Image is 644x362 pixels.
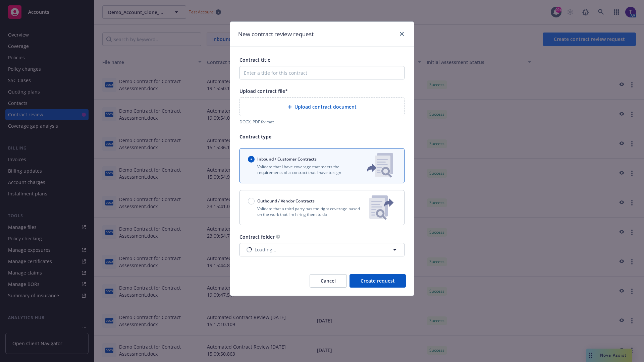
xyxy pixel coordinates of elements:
[248,156,255,163] input: Inbound / Customer Contracts
[321,278,336,284] span: Cancel
[255,246,276,253] span: Loading...
[294,103,357,110] span: Upload contract document
[361,278,395,284] span: Create request
[257,198,315,204] span: Outbound / Vendor Contracts
[239,243,405,256] button: Loading...
[239,57,270,63] span: Contract title
[350,274,406,288] button: Create request
[257,156,317,162] span: Inbound / Customer Contracts
[248,164,356,175] p: Validate that I have coverage that meets the requirements of a contract that I have to sign
[310,274,347,288] button: Cancel
[239,148,405,183] button: Inbound / Customer ContractsValidate that I have coverage that meets the requirements of a contra...
[238,30,314,39] h1: New contract review request
[239,66,405,79] input: Enter a title for this contract
[239,119,405,125] div: DOCX, PDF format
[239,234,275,240] span: Contract folder
[398,30,406,38] a: close
[248,206,364,217] p: Validate that a third party has the right coverage based on the work that I'm hiring them to do
[239,88,288,94] span: Upload contract file*
[239,133,405,140] p: Contract type
[248,198,255,204] input: Outbound / Vendor Contracts
[239,190,405,225] button: Outbound / Vendor ContractsValidate that a third party has the right coverage based on the work t...
[239,97,405,116] div: Upload contract document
